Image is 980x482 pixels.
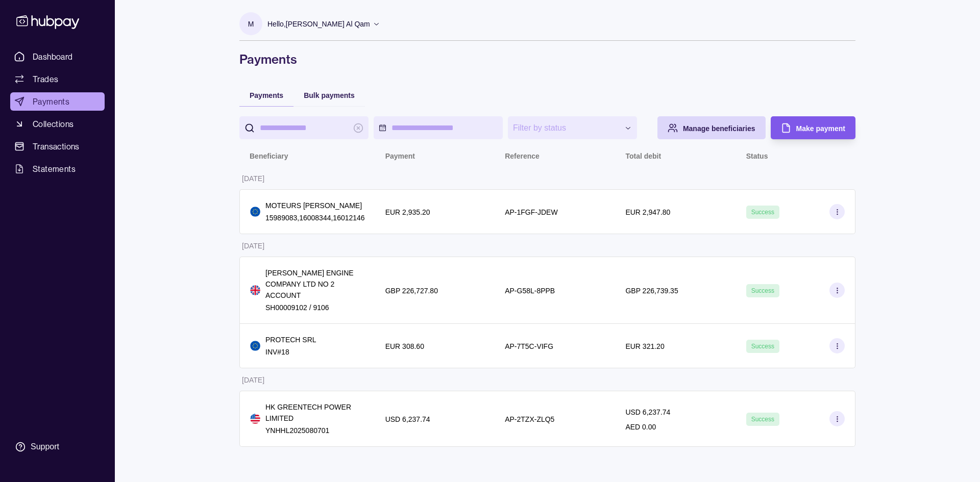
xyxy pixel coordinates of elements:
[505,342,553,350] p: AP-7T5C-VIFG
[10,47,105,66] a: Dashboard
[10,92,105,111] a: Payments
[746,152,768,160] p: Status
[505,287,555,295] p: AP-G58L-8PPB
[385,415,430,423] p: USD 6,237.74
[505,208,557,216] p: AP-1FGF-JDEW
[625,408,670,416] p: USD 6,237.74
[10,436,105,458] a: Support
[250,414,260,424] img: us
[683,124,755,133] span: Manage beneficiaries
[260,116,348,139] input: search
[625,208,670,216] p: EUR 2,947.80
[250,285,260,295] img: gb
[265,334,316,345] p: PROTECH SRL
[751,287,774,294] span: Success
[751,209,774,216] span: Success
[250,341,260,351] img: eu
[265,302,365,313] p: SH00009102 / 9106
[265,267,365,301] p: [PERSON_NAME] ENGINE COMPANY LTD NO 2 ACCOUNT
[751,343,774,350] span: Success
[505,415,554,423] p: AP-2TZX-ZLQ5
[625,423,656,431] p: AED 0.00
[33,118,73,130] span: Collections
[265,346,316,358] p: INV#18
[771,116,855,139] button: Make payment
[625,287,678,295] p: GBP 226,739.35
[242,174,264,183] p: [DATE]
[385,342,424,350] p: EUR 308.60
[33,140,80,153] span: Transactions
[625,152,661,160] p: Total debit
[265,401,365,424] p: HK GREENTECH POWER LIMITED
[33,50,73,63] span: Dashboard
[239,51,855,67] h1: Payments
[385,152,415,160] p: Payment
[385,287,438,295] p: GBP 226,727.80
[242,242,264,250] p: [DATE]
[242,376,264,384] p: [DATE]
[250,91,283,99] span: Payments
[265,425,365,436] p: YNHHL2025080701
[33,73,58,85] span: Trades
[505,152,540,160] p: Reference
[265,212,365,223] p: 15989083,16008344,16012146
[625,342,664,350] p: EUR 321.20
[10,115,105,133] a: Collections
[385,208,430,216] p: EUR 2,935.20
[265,200,365,211] p: MOTEURS [PERSON_NAME]
[33,163,76,175] span: Statements
[250,152,288,160] p: Beneficiary
[31,441,59,452] div: Support
[33,95,69,108] span: Payments
[248,18,254,30] p: M
[751,416,774,423] span: Success
[10,70,105,88] a: Trades
[10,160,105,178] a: Statements
[267,18,370,30] p: Hello, [PERSON_NAME] Al Qam
[10,137,105,156] a: Transactions
[250,207,260,217] img: eu
[796,124,845,133] span: Make payment
[657,116,766,139] button: Manage beneficiaries
[304,91,355,99] span: Bulk payments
